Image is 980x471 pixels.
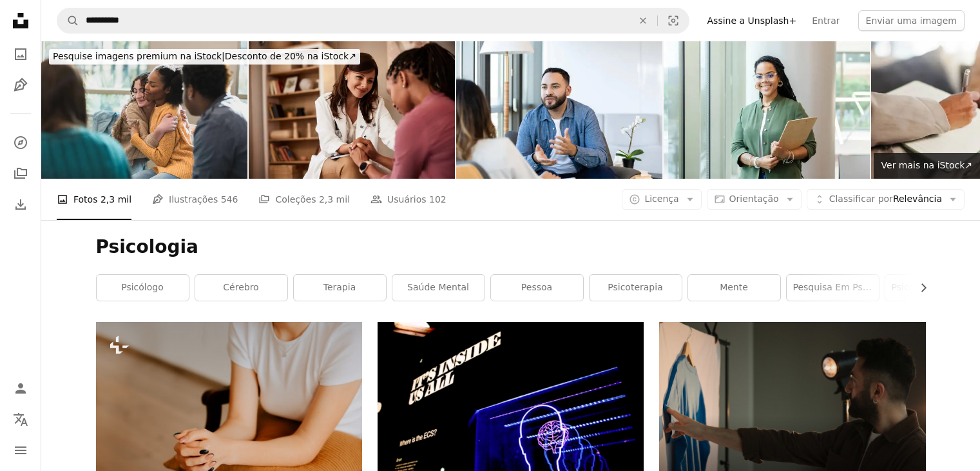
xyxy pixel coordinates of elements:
img: Uma psicóloga sorridente consolou uma paciente durante a consulta. [249,41,455,179]
a: Entrar [804,10,847,31]
a: cérebro [195,275,287,301]
span: Desconto de 20% na iStock ↗ [53,51,356,61]
a: Pesquise imagens premium na iStock|Desconto de 20% na iStock↗ [41,41,368,72]
button: Classificar porRelevância [807,189,965,210]
a: Histórico de downloads [8,192,34,217]
h1: Psicologia [96,235,926,259]
a: mente [688,275,780,301]
button: Menu [8,437,34,463]
span: Orientação [729,194,779,204]
a: psicoterapia [590,275,682,301]
form: Pesquise conteúdo visual em todo o site [57,8,689,34]
span: 546 [221,192,238,206]
a: Coleções [8,161,34,186]
a: psicólogo [97,275,189,301]
a: Coleções 2,3 mil [258,179,350,220]
img: Homem gesticula enquanto fala com terapeuta [456,41,662,179]
a: terapia [294,275,386,301]
span: 102 [429,192,447,206]
button: rolar lista para a direita [912,275,926,301]
button: Pesquise na Unsplash [57,8,79,33]
a: Pesquisa em psicologia [787,275,879,301]
a: Ver mais na iStock↗ [874,153,980,179]
img: Professora bem-sucedida do ensino médio posa para foto entre as aulas [664,41,870,179]
img: Mulheres jovens abraçadas em sessão de terapia de grupo [41,41,247,179]
button: Orientação [707,189,802,210]
a: Entrar / Cadastrar-se [8,376,34,401]
a: Explorar [8,130,34,155]
a: pessoa [491,275,583,301]
span: Classificar por [829,194,893,204]
button: Licença [622,189,701,210]
a: uma exibição de néon da cabeça e do cérebro de um homem [378,405,644,416]
span: Licença [644,194,678,204]
a: Assine a Unsplash+ [700,10,805,31]
a: psicologia do cérebro [885,275,977,301]
span: Pesquise imagens premium na iStock | [53,51,225,61]
span: Relevância [829,193,942,206]
a: Ilustrações 546 [152,179,238,220]
a: Usuários 102 [370,179,447,220]
button: Idioma [8,406,34,432]
span: 2,3 mil [319,192,350,206]
button: Enviar uma imagem [858,10,965,31]
button: Pesquisa visual [658,8,689,33]
a: saúde mental [392,275,485,301]
button: Limpar [629,8,657,33]
a: Fotos [8,41,34,67]
span: Ver mais na iStock ↗ [881,160,972,170]
a: Ilustrações [8,72,34,98]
